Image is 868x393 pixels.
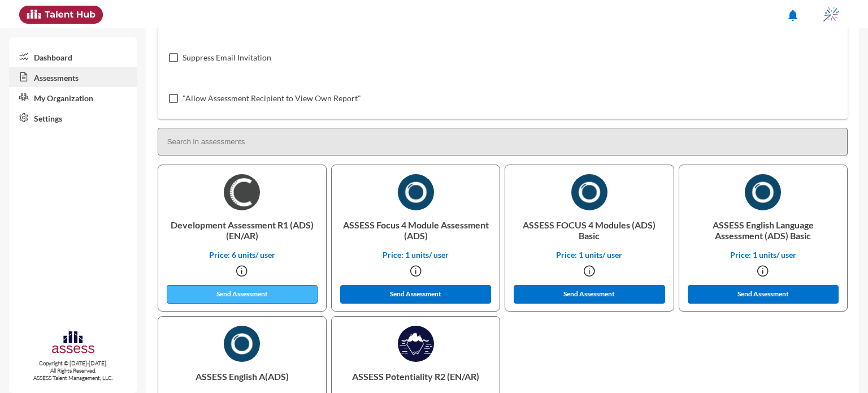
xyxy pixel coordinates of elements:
[340,285,492,304] button: Send Assessment
[183,51,271,64] span: Suppress Email Invitation
[341,210,491,250] p: ASSESS Focus 4 Module Assessment (ADS)
[167,250,317,260] p: Price: 6 units/ user
[9,46,137,67] a: Dashboard
[9,107,137,128] a: Settings
[514,285,665,304] button: Send Assessment
[688,210,838,250] p: ASSESS English Language Assessment (ADS) Basic
[183,92,361,105] span: "Allow Assessment Recipient to View Own Report"
[9,360,137,382] p: Copyright © [DATE]-[DATE]. All Rights Reserved. ASSESS Talent Management, LLC.
[688,250,838,260] p: Price: 1 units/ user
[167,285,318,304] button: Send Assessment
[341,250,491,260] p: Price: 1 units/ user
[51,330,96,357] img: assesscompany-logo.png
[786,8,800,22] mat-icon: notifications
[341,362,491,391] p: ASSESS Potentiality R2 (EN/AR)
[688,285,839,304] button: Send Assessment
[514,250,664,260] p: Price: 1 units/ user
[158,128,848,156] input: Search in assessments
[167,362,317,391] p: ASSESS English A(ADS)
[9,87,137,107] a: My Organization
[167,210,317,250] p: Development Assessment R1 (ADS) (EN/AR)
[514,210,664,250] p: ASSESS FOCUS 4 Modules (ADS) Basic
[9,67,137,87] a: Assessments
